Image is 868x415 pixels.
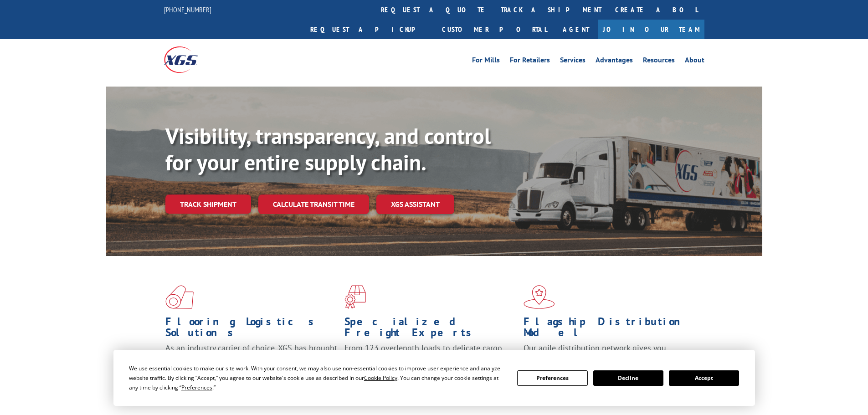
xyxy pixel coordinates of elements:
[113,350,755,406] div: Cookie Consent Prompt
[593,370,663,386] button: Decline
[643,56,675,67] a: Resources
[165,316,338,343] h1: Flooring Logistics Solutions
[165,285,194,309] img: xgs-icon-total-supply-chain-intelligence-red
[517,370,587,386] button: Preferences
[596,56,633,67] a: Advantages
[165,195,251,214] a: Track shipment
[435,20,554,39] a: Customer Portal
[524,285,555,309] img: xgs-icon-flagship-distribution-model-red
[598,20,704,39] a: Join Our Team
[164,5,211,14] a: [PHONE_NUMBER]
[165,343,337,375] span: As an industry carrier of choice, XGS has brought innovation and dedication to flooring logistics...
[376,195,454,214] a: XGS ASSISTANT
[258,195,369,214] a: Calculate transit time
[554,20,598,39] a: Agent
[685,56,704,67] a: About
[524,316,696,343] h1: Flagship Distribution Model
[303,20,435,39] a: Request a pickup
[129,364,506,392] div: We use essential cookies to make our site work. With your consent, we may also use non-essential ...
[510,56,550,67] a: For Retailers
[344,285,366,309] img: xgs-icon-focused-on-flooring-red
[472,56,500,67] a: For Mills
[669,370,739,386] button: Accept
[165,122,491,176] b: Visibility, transparency, and control for your entire supply chain.
[344,343,517,383] p: From 123 overlength loads to delicate cargo, our experienced staff knows the best way to move you...
[181,384,212,391] span: Preferences
[344,316,517,343] h1: Specialized Freight Experts
[524,343,691,364] span: Our agile distribution network gives you nationwide inventory management on demand.
[364,374,397,382] span: Cookie Policy
[560,56,586,67] a: Services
